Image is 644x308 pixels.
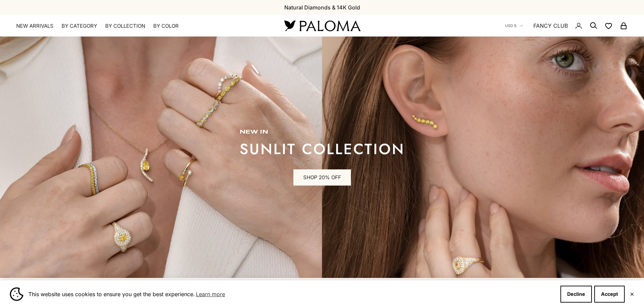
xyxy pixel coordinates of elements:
[505,23,516,29] span: USD $
[240,129,405,136] p: new in
[105,23,145,29] summary: By Collection
[560,286,592,303] button: Decline
[153,23,179,29] summary: By Color
[10,287,23,301] img: Cookie banner
[240,142,405,156] p: sunlit collection
[594,286,625,303] button: Accept
[16,23,268,29] nav: Primary navigation
[28,289,555,299] span: This website uses cookies to ensure you get the best experience.
[195,289,226,299] a: Learn more
[505,15,628,37] nav: Secondary navigation
[16,23,53,29] a: NEW ARRIVALS
[533,21,568,30] a: FANCY CLUB
[630,292,634,296] button: Close
[62,23,97,29] summary: By Category
[293,169,351,186] a: SHOP 20% OFF
[505,23,523,29] button: USD $
[284,3,360,12] p: Natural Diamonds & 14K Gold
